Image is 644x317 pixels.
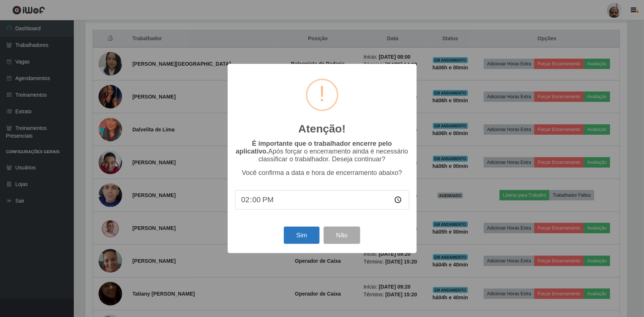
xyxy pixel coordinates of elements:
[236,140,392,155] b: É importante que o trabalhador encerre pelo aplicativo.
[298,122,345,135] h2: Atenção!
[235,169,409,177] p: Você confirma a data e hora de encerramento abaixo?
[324,227,360,244] button: Não
[235,140,409,163] p: Após forçar o encerramento ainda é necessário classificar o trabalhador. Deseja continuar?
[284,227,320,244] button: Sim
